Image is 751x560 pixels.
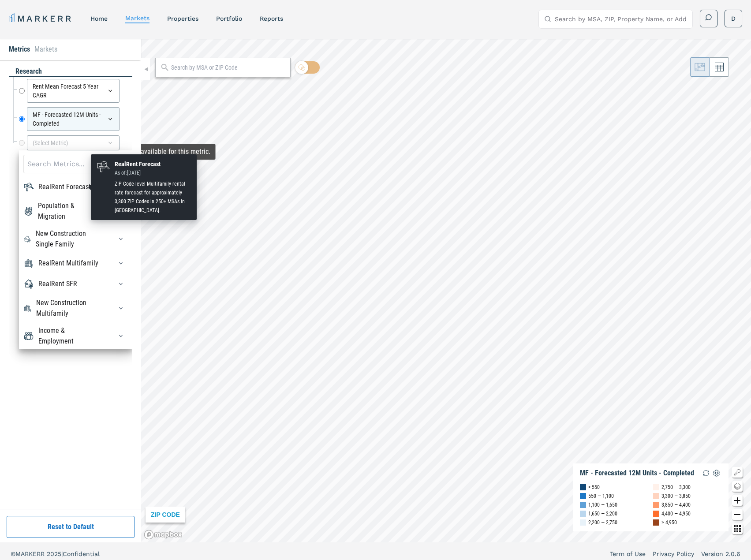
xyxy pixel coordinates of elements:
div: 550 — 1,100 [588,492,614,500]
a: home [90,15,108,22]
li: Metrics [9,44,30,55]
div: Population & MigrationPopulation & Migration [23,201,128,222]
div: 1,650 — 2,200 [588,509,617,518]
img: RealRent Multifamily [23,258,34,269]
button: Zoom in map button [732,495,743,506]
img: Income & Employment [23,331,34,341]
div: Population & Migration [38,201,101,222]
div: Income & EmploymentIncome & Employment [23,325,128,347]
img: RealRent Forecast [96,160,110,174]
button: New Construction Single FamilyNew Construction Single Family [114,232,128,246]
div: RealRent ForecastRealRent Forecast [23,180,128,194]
div: 3,300 — 3,850 [661,492,691,500]
img: Reload Legend [701,468,711,478]
img: New Construction Multifamily [23,303,32,314]
button: RealRent SFRRealRent SFR [114,277,128,291]
button: Show/Hide Legend Map Button [732,467,743,478]
div: 1,100 — 1,650 [588,500,617,509]
span: D [731,14,736,23]
div: RealRent Forecast [115,160,191,168]
div: ZIP CODE [146,507,185,523]
a: reports [260,15,283,22]
input: Search by MSA or ZIP Code [171,63,286,72]
input: Search Metrics... [23,155,128,173]
div: 4,400 — 4,950 [661,509,691,518]
a: markets [125,15,149,22]
a: MARKERR [9,12,73,25]
div: (Select Metric) [27,135,120,150]
button: New Construction MultifamilyNew Construction Multifamily [114,301,128,315]
button: Zoom out map button [732,509,743,520]
div: 3,850 — 4,400 [661,500,691,509]
div: Rent Mean Forecast 5 Year CAGR [27,79,120,103]
img: RealRent Forecast [23,182,34,192]
img: RealRent SFR [23,279,34,289]
div: RealRent SFRRealRent SFR [23,277,128,291]
a: Privacy Policy [653,549,694,558]
div: MF - Forecasted 12M Units - Completed [27,107,120,131]
a: properties [167,15,198,22]
div: RealRent MultifamilyRealRent Multifamily [23,256,128,270]
input: Search by MSA, ZIP, Property Name, or Address [555,10,687,28]
div: Income & Employment [38,325,101,347]
button: D [725,10,742,27]
div: > 4,950 [661,518,677,527]
span: Confidential [63,550,100,557]
a: Portfolio [216,15,242,22]
a: Mapbox logo [144,530,183,540]
div: research [9,67,132,77]
div: RealRent Forecast [38,182,91,192]
div: New Construction Single FamilyNew Construction Single Family [23,228,128,250]
span: MARKERR [15,550,47,557]
div: Map Tooltip Content [79,147,210,156]
img: Settings [711,468,722,478]
div: New Construction Single Family [36,228,102,250]
div: 2,750 — 3,300 [661,483,691,492]
img: Population & Migration [23,206,34,217]
div: RealRent SFR [38,279,77,289]
span: 2025 | [47,550,63,557]
img: New Construction Single Family [23,234,31,244]
button: Change style map button [732,481,743,492]
button: Reset to Default [7,516,135,538]
div: 2,200 — 2,750 [588,518,617,527]
button: RealRent MultifamilyRealRent Multifamily [114,256,128,270]
div: New Construction Multifamily [36,298,101,319]
canvas: Map [141,39,751,542]
div: MF - Forecasted 12M Units - Completed [580,469,694,478]
button: Income & EmploymentIncome & Employment [114,329,128,343]
div: New Construction MultifamilyNew Construction Multifamily [23,298,128,319]
span: © [11,550,15,557]
li: Markets [34,44,57,55]
div: RealRent Multifamily [38,258,98,269]
a: Term of Use [610,549,646,558]
div: < 550 [588,483,600,492]
div: ZIP Code-level Multifamily rental rate forecast for approximately 3,300 ZIP Codes in 250+ MSAs in... [115,179,191,215]
a: Version 2.0.6 [701,549,740,558]
button: Other options map button [732,523,743,534]
div: As of: [DATE] [115,168,191,177]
